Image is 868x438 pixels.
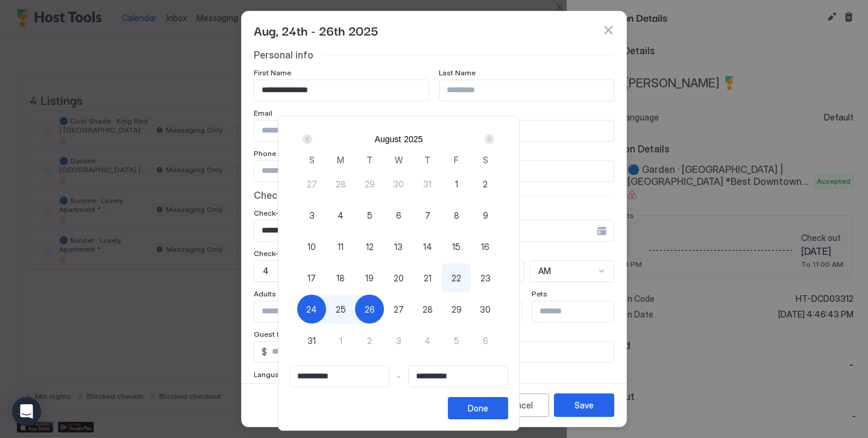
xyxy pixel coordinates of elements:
span: 18 [336,272,345,284]
span: 3 [396,334,401,347]
button: 19 [355,263,384,292]
button: 2 [471,169,500,198]
span: W [395,154,403,166]
span: 11 [338,240,344,253]
input: Input Field [290,366,389,387]
button: 23 [471,263,500,292]
span: M [337,154,344,166]
span: 2 [483,178,488,190]
span: 24 [306,303,317,316]
span: 5 [454,334,459,347]
span: 12 [366,240,374,253]
button: 7 [413,201,442,230]
span: 28 [423,303,433,316]
span: 2 [367,334,372,347]
button: 29 [442,295,471,324]
span: 1 [455,178,458,190]
span: 27 [307,178,317,190]
button: 27 [384,295,413,324]
span: F [454,154,459,166]
button: 8 [442,201,471,230]
button: 4 [413,326,442,355]
button: 28 [326,169,355,198]
span: 7 [425,209,430,222]
span: 14 [423,240,432,253]
button: 22 [442,263,471,292]
span: 31 [307,334,316,347]
button: 16 [471,232,500,261]
button: 17 [297,263,326,292]
span: 17 [307,272,316,284]
span: S [309,154,315,166]
span: T [424,154,430,166]
button: 31 [297,326,326,355]
button: Done [448,397,508,419]
button: 29 [355,169,384,198]
button: 24 [297,295,326,324]
span: 28 [336,178,346,190]
span: 8 [454,209,459,222]
span: 27 [394,303,404,316]
span: 6 [396,209,401,222]
span: 1 [339,334,342,347]
button: 5 [442,326,471,355]
span: - [397,371,401,382]
span: S [483,154,488,166]
button: 30 [471,295,500,324]
button: 13 [384,232,413,261]
span: 23 [480,272,491,284]
button: 9 [471,201,500,230]
button: 31 [413,169,442,198]
button: 11 [326,232,355,261]
span: 9 [483,209,488,222]
button: 5 [355,201,384,230]
button: 20 [384,263,413,292]
button: 1 [326,326,355,355]
button: 15 [442,232,471,261]
span: 4 [338,209,344,222]
button: 14 [413,232,442,261]
span: 30 [393,178,404,190]
span: 30 [480,303,491,316]
button: 6 [471,326,500,355]
button: Prev [300,132,316,146]
span: 15 [452,240,461,253]
button: 25 [326,295,355,324]
span: 10 [307,240,316,253]
span: 4 [424,334,430,347]
span: 25 [336,303,346,316]
button: 26 [355,295,384,324]
button: 6 [384,201,413,230]
button: 3 [384,326,413,355]
button: 2 [355,326,384,355]
div: Done [468,402,488,415]
button: 10 [297,232,326,261]
button: 4 [326,201,355,230]
span: 31 [423,178,432,190]
button: 1 [442,169,471,198]
button: 28 [413,295,442,324]
button: Next [480,132,497,146]
span: 16 [481,240,489,253]
input: Input Field [409,366,508,387]
span: 29 [365,178,375,190]
span: 20 [394,272,404,284]
span: 19 [365,272,374,284]
button: 21 [413,263,442,292]
button: 2025 [404,134,423,144]
button: 18 [326,263,355,292]
span: 13 [394,240,403,253]
span: 21 [424,272,432,284]
button: 12 [355,232,384,261]
button: 30 [384,169,413,198]
span: 3 [309,209,315,222]
span: 5 [367,209,373,222]
span: 22 [451,272,461,284]
span: 26 [365,303,375,316]
span: T [366,154,373,166]
span: 6 [483,334,488,347]
span: 29 [451,303,462,316]
button: August [375,134,401,144]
